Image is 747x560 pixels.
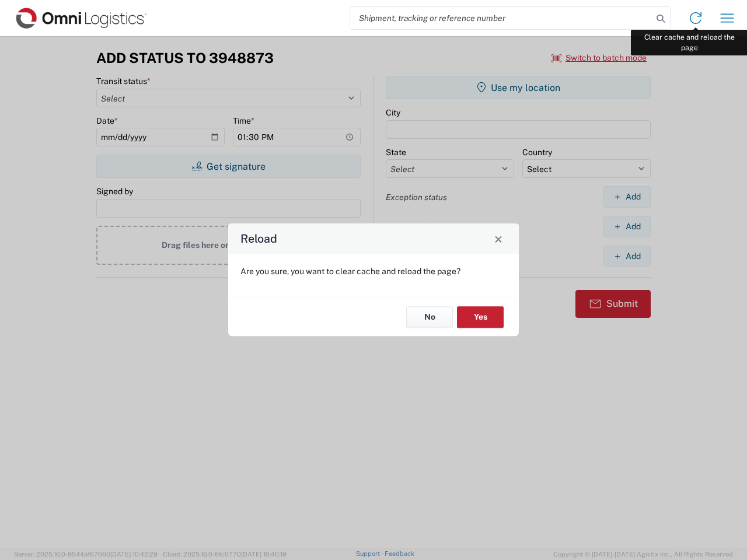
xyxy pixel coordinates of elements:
h4: Reload [240,230,277,247]
button: Close [490,230,507,247]
input: Shipment, tracking or reference number [350,7,652,29]
button: Yes [457,306,504,328]
button: No [406,306,453,328]
p: Are you sure, you want to clear cache and reload the page? [240,266,507,276]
